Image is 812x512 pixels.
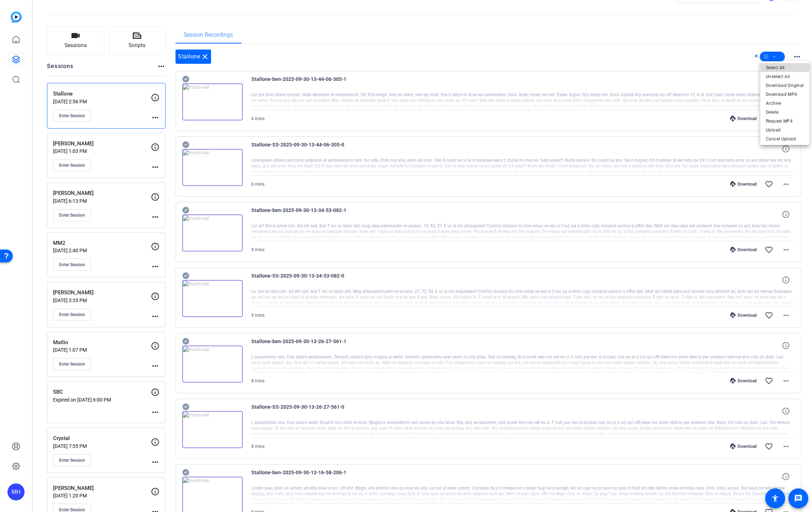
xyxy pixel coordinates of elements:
span: Download Original [766,81,804,90]
span: Delete [766,108,804,117]
span: Archive [766,99,804,108]
span: Unselect All [766,72,804,81]
span: Download MP4 [766,90,804,99]
span: Upload [766,126,804,134]
span: Cancel Upload [766,135,804,143]
span: Request MP4 [766,117,804,125]
span: Select All [766,63,804,72]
